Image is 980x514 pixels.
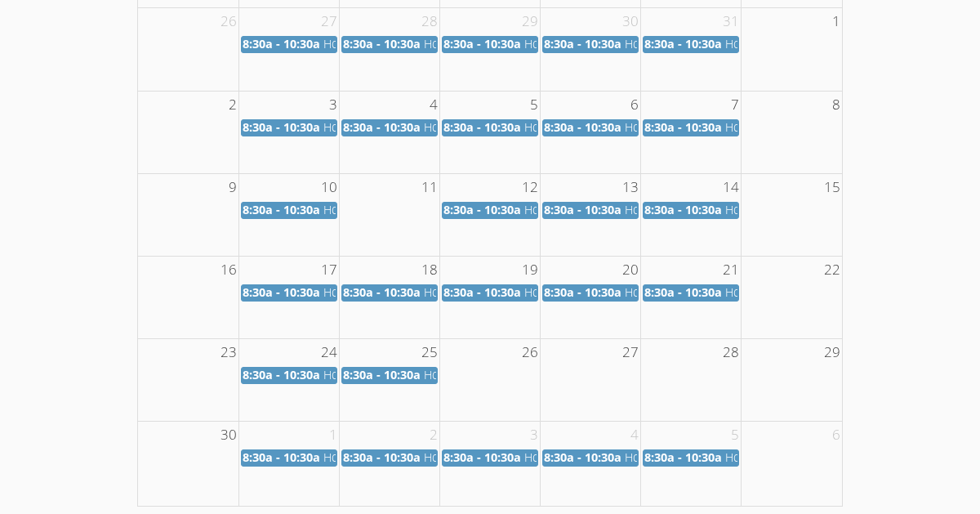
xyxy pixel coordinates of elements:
[343,367,421,382] span: 8:30a - 10:30a
[822,257,842,284] span: 22
[243,284,320,300] span: 8:30a - 10:30a
[241,284,337,302] a: 8:30a - 10:30a Home Tutoring
[442,449,538,467] a: 8:30a - 10:30a Home Tutoring
[644,284,722,300] span: 8:30a - 10:30a
[725,119,806,135] span: Home Tutoring
[520,174,540,201] span: 12
[542,449,639,467] a: 8:30a - 10:30a Home Tutoring
[319,174,339,201] span: 10
[643,284,739,302] a: 8:30a - 10:30a Home Tutoring
[424,119,505,135] span: Home Tutoring
[424,367,505,382] span: Home Tutoring
[629,422,640,449] span: 4
[544,284,621,300] span: 8:30a - 10:30a
[443,36,521,51] span: 8:30a - 10:30a
[420,257,439,284] span: 18
[319,257,339,284] span: 17
[625,284,706,300] span: Home Tutoring
[428,92,439,118] span: 4
[621,339,640,366] span: 27
[443,119,521,135] span: 8:30a - 10:30a
[241,449,337,467] a: 8:30a - 10:30a Home Tutoring
[822,339,842,366] span: 29
[725,449,806,465] span: Home Tutoring
[524,119,605,135] span: Home Tutoring
[721,8,741,35] span: 31
[544,119,621,135] span: 8:30a - 10:30a
[323,367,404,382] span: Home Tutoring
[725,36,806,51] span: Home Tutoring
[643,449,739,467] a: 8:30a - 10:30a Home Tutoring
[520,8,540,35] span: 29
[323,202,404,217] span: Home Tutoring
[524,202,605,217] span: Home Tutoring
[542,36,639,53] a: 8:30a - 10:30a Home Tutoring
[442,202,538,219] a: 8:30a - 10:30a Home Tutoring
[323,284,404,300] span: Home Tutoring
[443,449,521,465] span: 8:30a - 10:30a
[621,8,640,35] span: 30
[219,8,238,35] span: 26
[319,339,339,366] span: 24
[831,8,842,35] span: 1
[424,449,505,465] span: Home Tutoring
[643,202,739,219] a: 8:30a - 10:30a Home Tutoring
[323,449,404,465] span: Home Tutoring
[621,174,640,201] span: 13
[528,92,540,118] span: 5
[227,92,238,118] span: 2
[729,422,741,449] span: 5
[443,284,521,300] span: 8:30a - 10:30a
[643,36,739,53] a: 8:30a - 10:30a Home Tutoring
[243,202,320,217] span: 8:30a - 10:30a
[241,119,337,136] a: 8:30a - 10:30a Home Tutoring
[520,257,540,284] span: 19
[343,449,421,465] span: 8:30a - 10:30a
[241,202,337,219] a: 8:30a - 10:30a Home Tutoring
[243,36,320,51] span: 8:30a - 10:30a
[643,119,739,136] a: 8:30a - 10:30a Home Tutoring
[544,202,621,217] span: 8:30a - 10:30a
[644,36,722,51] span: 8:30a - 10:30a
[428,422,439,449] span: 2
[725,202,806,217] span: Home Tutoring
[219,339,238,366] span: 23
[524,449,605,465] span: Home Tutoring
[243,367,320,382] span: 8:30a - 10:30a
[831,92,842,118] span: 8
[528,422,540,449] span: 3
[241,367,337,384] a: 8:30a - 10:30a Home Tutoring
[442,36,538,53] a: 8:30a - 10:30a Home Tutoring
[625,202,706,217] span: Home Tutoring
[644,449,722,465] span: 8:30a - 10:30a
[323,36,404,51] span: Home Tutoring
[542,202,639,219] a: 8:30a - 10:30a Home Tutoring
[524,284,605,300] span: Home Tutoring
[424,36,505,51] span: Home Tutoring
[227,174,238,201] span: 9
[323,119,404,135] span: Home Tutoring
[420,174,439,201] span: 11
[644,202,722,217] span: 8:30a - 10:30a
[625,119,706,135] span: Home Tutoring
[729,92,741,118] span: 7
[341,449,438,467] a: 8:30a - 10:30a Home Tutoring
[443,202,521,217] span: 8:30a - 10:30a
[219,422,238,449] span: 30
[243,449,320,465] span: 8:30a - 10:30a
[341,367,438,384] a: 8:30a - 10:30a Home Tutoring
[721,174,741,201] span: 14
[343,36,421,51] span: 8:30a - 10:30a
[644,119,722,135] span: 8:30a - 10:30a
[219,257,238,284] span: 16
[542,284,639,302] a: 8:30a - 10:30a Home Tutoring
[542,119,639,136] a: 8:30a - 10:30a Home Tutoring
[544,36,621,51] span: 8:30a - 10:30a
[327,92,339,118] span: 3
[520,339,540,366] span: 26
[420,8,439,35] span: 28
[319,8,339,35] span: 27
[341,36,438,53] a: 8:30a - 10:30a Home Tutoring
[341,119,438,136] a: 8:30a - 10:30a Home Tutoring
[343,284,421,300] span: 8:30a - 10:30a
